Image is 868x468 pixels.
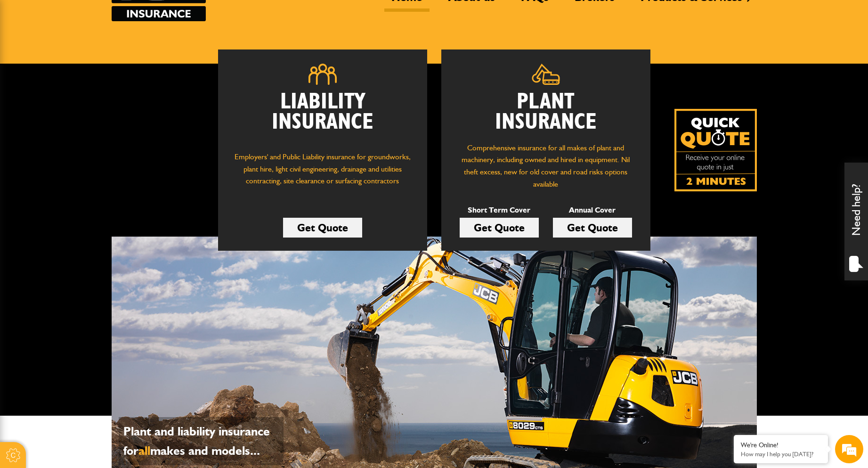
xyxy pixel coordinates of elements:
[553,218,632,238] a: Get Quote
[460,204,539,216] p: Short Term Cover
[283,218,362,238] a: Get Quote
[741,451,821,458] p: How may I help you today?
[123,422,279,460] p: Plant and liability insurance for makes and models...
[844,163,868,280] div: Need help?
[674,109,757,191] img: Quick Quote
[455,142,636,190] p: Comprehensive insurance for all makes of plant and machinery, including owned and hired in equipm...
[232,151,413,196] p: Employers' and Public Liability insurance for groundworks, plant hire, light civil engineering, d...
[460,218,539,238] a: Get Quote
[138,443,150,458] span: all
[553,204,632,216] p: Annual Cover
[232,92,413,142] h2: Liability Insurance
[455,92,636,132] h2: Plant Insurance
[674,109,757,191] a: Get your insurance quote isn just 2-minutes
[741,441,821,449] div: We're Online!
